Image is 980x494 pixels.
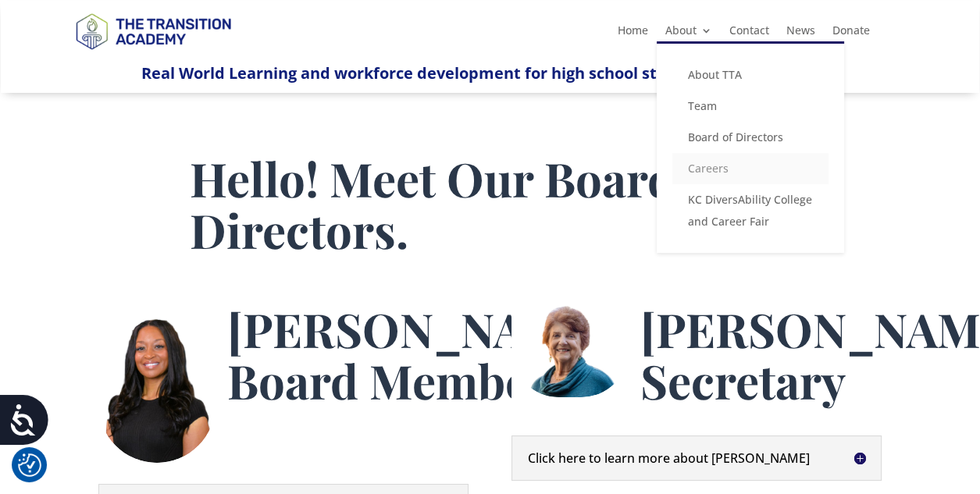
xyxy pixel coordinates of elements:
[69,47,237,62] a: Logo-Noticias
[832,25,870,42] a: Donate
[141,62,839,84] span: Real World Learning and workforce development for high school students with disabilities
[672,91,829,122] a: Team
[227,297,625,411] span: [PERSON_NAME], Board Member
[665,25,712,42] a: About
[672,59,829,91] a: About TTA
[528,452,865,464] h5: Click here to learn more about [PERSON_NAME]
[69,3,237,59] img: TTA Brand_TTA Primary Logo_Horizontal_Light BG
[786,25,815,42] a: News
[618,25,648,42] a: Home
[672,184,829,237] a: KC DiversAbility College and Career Fair
[729,25,769,42] a: Contact
[18,453,41,477] img: Revisit consent button
[18,453,41,477] button: Cookie Settings
[672,122,829,153] a: Board of Directors
[190,147,729,261] span: Hello! Meet Our Board of Directors.
[672,153,829,184] a: Careers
